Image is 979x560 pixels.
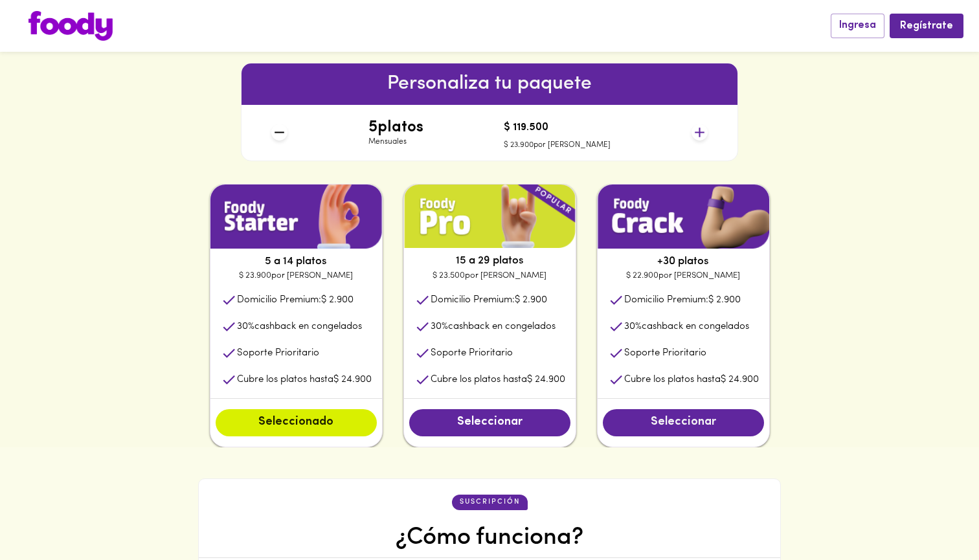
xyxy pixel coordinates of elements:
img: plan1 [210,185,382,249]
button: Ingresa [831,14,884,38]
span: $ 2.900 [515,295,547,305]
h4: $ 119.500 [504,122,611,134]
h4: 5 platos [368,119,423,136]
p: $ 23.500 por [PERSON_NAME] [404,269,576,282]
p: Cubre los platos hasta $ 24.900 [237,373,372,386]
span: Ingresa [839,19,876,32]
button: Seleccionar [603,409,764,436]
p: $ 22.900 por [PERSON_NAME] [598,269,769,282]
iframe: Messagebird Livechat Widget [904,485,966,547]
p: 5 a 14 platos [210,254,382,269]
img: logo.png [28,11,113,41]
p: +30 platos [598,254,769,269]
p: $ 23.900 por [PERSON_NAME] [210,269,382,282]
span: 30 % [624,322,642,331]
p: Soporte Prioritario [237,346,319,360]
p: cashback en congelados [237,320,362,333]
p: Domicilio Premium: [237,293,354,307]
button: Seleccionar [409,409,570,436]
p: cashback en congelados [431,320,556,333]
span: Seleccionar [616,416,751,430]
p: Soporte Prioritario [624,346,706,360]
span: 30 % [431,322,448,331]
span: Seleccionar [422,416,557,430]
p: cashback en congelados [624,320,749,333]
button: Regístrate [890,14,963,38]
span: $ 2.900 [321,295,354,305]
p: Domicilio Premium: [624,293,741,307]
button: Seleccionado [216,409,377,436]
p: 15 a 29 platos [404,253,576,269]
p: Cubre los platos hasta $ 24.900 [431,373,565,386]
img: plan1 [404,185,576,249]
span: 30 % [237,322,254,331]
span: $ 2.900 [708,295,741,305]
p: Cubre los platos hasta $ 24.900 [624,373,759,386]
span: Seleccionado [229,416,364,430]
h4: ¿Cómo funciona? [396,523,583,553]
p: $ 23.900 por [PERSON_NAME] [504,140,611,151]
img: plan1 [598,185,769,249]
p: suscripción [460,497,520,508]
span: Regístrate [900,20,953,32]
h6: Personaliza tu paquete [242,69,737,100]
p: Mensuales [368,137,423,148]
p: Domicilio Premium: [431,293,547,307]
p: Soporte Prioritario [431,346,513,360]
